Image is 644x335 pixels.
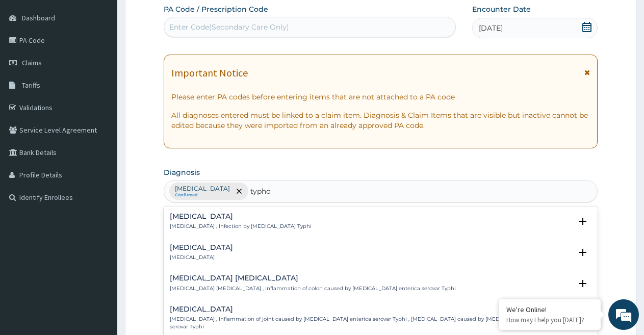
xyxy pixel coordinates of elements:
[164,167,200,177] label: Diagnosis
[170,316,572,330] p: [MEDICAL_DATA] , Inflammation of joint caused by [MEDICAL_DATA] enterica serovar Typhi , [MEDICAL...
[59,101,141,204] span: We're online!
[170,244,233,251] h4: [MEDICAL_DATA]
[472,4,531,14] label: Encounter Date
[577,215,589,227] i: open select status
[171,92,590,102] p: Please enter PA codes before entering items that are not attached to a PA code
[171,67,248,79] h1: Important Notice
[170,285,456,292] p: [MEDICAL_DATA] [MEDICAL_DATA] , Inflammation of colon caused by [MEDICAL_DATA] enterica serovar T...
[22,58,42,67] span: Claims
[170,254,233,261] p: [MEDICAL_DATA]
[235,187,244,196] span: remove selection option
[506,316,593,324] p: How may I help you today?
[22,81,40,90] span: Tariffs
[22,13,55,22] span: Dashboard
[5,225,194,261] textarea: Type your message and hit 'Enter'
[577,246,589,259] i: open select status
[171,110,590,131] p: All diagnoses entered must be linked to a claim item. Diagnosis & Claim Items that are visible bu...
[53,57,171,70] div: Chat with us now
[170,223,312,230] p: [MEDICAL_DATA] , Infection by [MEDICAL_DATA] Typhi
[175,193,230,198] small: Confirmed
[169,22,289,32] div: Enter Code(Secondary Care Only)
[167,5,192,30] div: Minimize live chat window
[506,305,593,314] div: We're Online!
[170,274,456,282] h4: [MEDICAL_DATA] [MEDICAL_DATA]
[170,305,572,313] h4: [MEDICAL_DATA]
[164,4,268,14] label: PA Code / Prescription Code
[479,23,503,33] span: [DATE]
[19,51,41,76] img: d_794563401_company_1708531726252_794563401
[170,213,312,220] h4: [MEDICAL_DATA]
[175,185,230,193] p: [MEDICAL_DATA]
[577,277,589,290] i: open select status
